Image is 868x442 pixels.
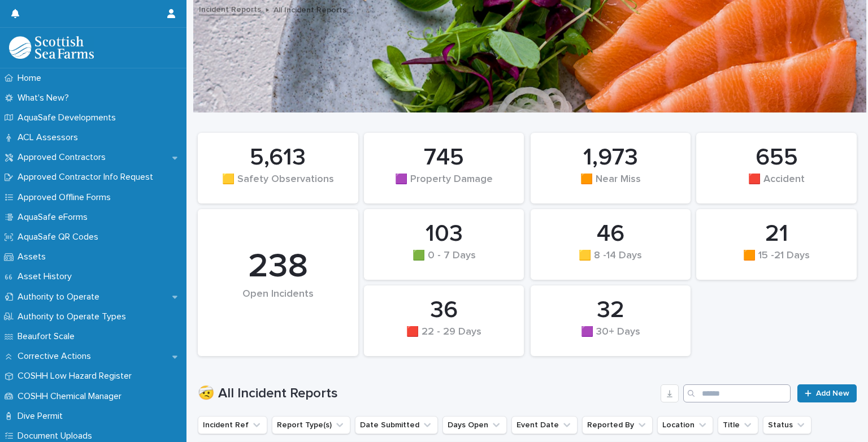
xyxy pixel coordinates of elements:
[816,389,849,397] span: Add New
[9,36,94,59] img: bPIBxiqnSb2ggTQWdOVV
[355,416,438,434] button: Date Submitted
[217,174,339,197] div: 🟨 Safety Observations
[715,174,837,197] div: 🟥 Accident
[715,144,837,172] div: 655
[13,271,81,282] p: Asset History
[199,2,261,15] a: Incident Reports
[274,3,346,15] p: All Incident Reports
[13,292,108,302] p: Authority to Operate
[13,112,125,123] p: AquaSafe Developments
[13,152,115,163] p: Approved Contractors
[657,416,713,434] button: Location
[511,416,578,434] button: Event Date
[13,172,162,183] p: Approved Contractor Info Request
[13,331,84,342] p: Beaufort Scale
[383,250,505,274] div: 🟩 0 - 7 Days
[383,296,505,324] div: 36
[13,212,97,223] p: AquaSafe eForms
[383,144,505,172] div: 745
[13,411,72,422] p: Dive Permit
[217,246,339,287] div: 238
[715,220,837,248] div: 21
[582,416,653,434] button: Reported By
[13,371,141,382] p: COSHH Low Hazard Register
[550,250,672,274] div: 🟨 8 -14 Days
[13,391,131,402] p: COSHH Chemical Manager
[383,326,505,350] div: 🟥 22 - 29 Days
[13,252,55,262] p: Assets
[198,416,267,434] button: Incident Ref
[13,132,87,143] p: ACL Assessors
[550,174,672,197] div: 🟧 Near Miss
[763,416,811,434] button: Status
[13,311,135,322] p: Authority to Operate Types
[550,296,672,324] div: 32
[217,288,339,324] div: Open Incidents
[13,431,101,441] p: Document Uploads
[13,73,50,84] p: Home
[550,144,672,172] div: 1,973
[13,192,120,203] p: Approved Offline Forms
[383,220,505,248] div: 103
[718,416,758,434] button: Title
[683,384,791,402] input: Search
[13,351,100,362] p: Corrective Actions
[442,416,507,434] button: Days Open
[13,232,107,242] p: AquaSafe QR Codes
[383,174,505,197] div: 🟪 Property Damage
[797,384,857,402] a: Add New
[550,220,672,248] div: 46
[550,326,672,350] div: 🟪 30+ Days
[198,385,656,402] h1: 🤕 All Incident Reports
[13,93,78,103] p: What's New?
[715,250,837,274] div: 🟧 15 -21 Days
[272,416,350,434] button: Report Type(s)
[217,144,339,172] div: 5,613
